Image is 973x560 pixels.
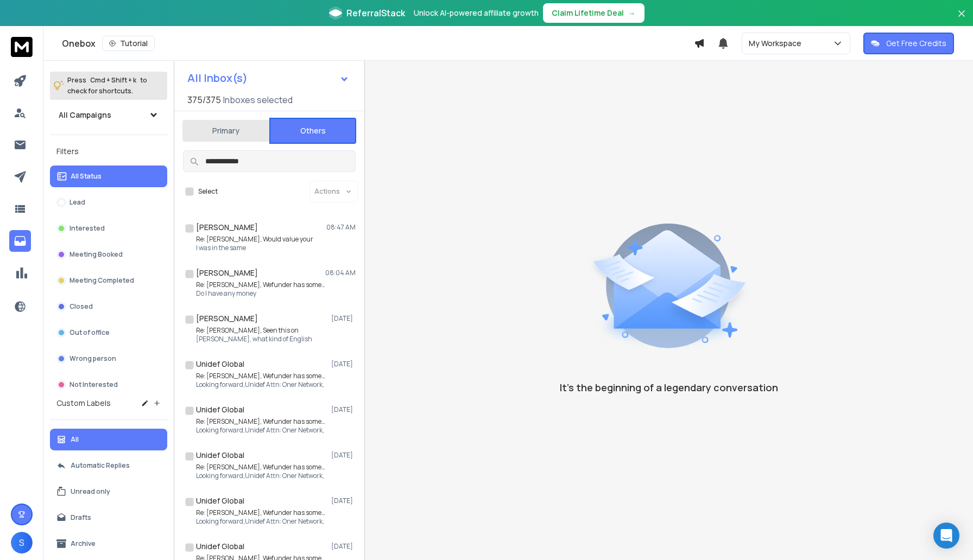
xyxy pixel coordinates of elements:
p: Re: [PERSON_NAME], Wefunder has something [196,417,326,426]
button: S [11,532,33,553]
button: All Campaigns [50,104,167,126]
h1: All Inbox(s) [187,73,248,84]
p: Do l have any money [196,289,326,298]
p: Closed [69,302,93,311]
p: [DATE] [331,542,356,551]
p: [DATE] [331,314,356,323]
p: Re: [PERSON_NAME], Would value your [196,235,313,244]
button: All Inbox(s) [179,67,358,89]
h1: Unidef Global [196,404,244,415]
p: Looking forward,Unidef Attn: Oner Network, [196,426,326,435]
p: Wrong person [69,354,116,363]
button: Lead [50,192,167,213]
h1: Unidef Global [196,495,244,506]
label: Select [198,187,218,196]
div: Onebox [62,36,694,51]
h1: [PERSON_NAME] [196,268,258,278]
p: Get Free Credits [886,38,946,49]
span: ReferralStack [346,7,405,20]
button: Tutorial [102,36,155,51]
button: Drafts [50,507,167,529]
h3: Inboxes selected [223,93,293,106]
p: Archive [71,539,96,548]
button: Wrong person [50,348,167,370]
p: Re: [PERSON_NAME], Wefunder has something [196,372,326,380]
button: Out of office [50,322,167,343]
button: Primary [182,119,269,143]
button: Others [269,118,356,144]
p: It’s the beginning of a legendary conversation [560,380,778,395]
p: All Status [71,172,102,181]
p: [PERSON_NAME], what kind of English [196,335,312,343]
h1: Unidef Global [196,450,244,461]
button: Claim Lifetime Deal→ [543,3,645,23]
button: Archive [50,533,167,555]
button: Not Interested [50,374,167,396]
p: [DATE] [331,405,356,414]
p: Re: [PERSON_NAME], Wefunder has something [196,508,326,517]
h1: Unidef Global [196,359,244,370]
h3: Custom Labels [56,398,111,409]
p: I was in the same [196,244,313,252]
p: Out of office [69,328,110,337]
p: Meeting Completed [69,276,134,285]
p: Unlock AI-powered affiliate growth [414,8,539,18]
p: Not Interested [69,380,118,389]
h1: Unidef Global [196,541,244,552]
p: Re: [PERSON_NAME], Wefunder has something [196,281,326,289]
button: Closed [50,296,167,317]
div: Open Intercom Messenger [933,523,959,549]
p: 08:04 AM [325,269,356,277]
button: Meeting Completed [50,270,167,291]
button: Close banner [955,7,969,33]
span: Cmd + Shift + k [89,74,138,86]
span: → [628,8,636,18]
button: Meeting Booked [50,244,167,265]
p: Press to check for shortcuts. [67,75,147,97]
p: Lead [69,198,85,207]
p: Automatic Replies [71,461,130,470]
p: Looking forward,Unidef Attn: Oner Network, [196,380,326,389]
p: Re: [PERSON_NAME], Seen this on [196,326,312,335]
span: 375 / 375 [187,93,221,106]
p: [DATE] [331,360,356,368]
p: Drafts [71,513,91,522]
p: Re: [PERSON_NAME], Wefunder has something [196,463,326,472]
p: All [71,435,79,444]
p: Looking forward,Unidef Attn: Oner Network, [196,472,326,480]
p: Looking forward,Unidef Attn: Oner Network, [196,517,326,526]
button: Unread only [50,481,167,502]
p: [DATE] [331,451,356,460]
button: Automatic Replies [50,455,167,476]
p: [DATE] [331,497,356,505]
h1: All Campaigns [59,110,111,120]
button: Get Free Credits [863,33,954,54]
p: Meeting Booked [69,250,123,259]
button: Interested [50,218,167,239]
p: 08:47 AM [326,223,356,232]
h1: [PERSON_NAME] [196,222,258,233]
p: Interested [69,224,105,233]
h3: Filters [50,144,167,159]
button: All Status [50,166,167,187]
p: Unread only [71,487,110,496]
button: All [50,429,167,450]
h1: [PERSON_NAME] [196,313,258,324]
p: My Workspace [749,38,806,49]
